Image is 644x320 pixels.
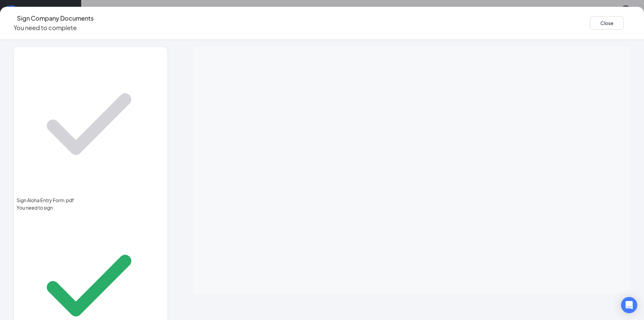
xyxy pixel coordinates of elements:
[621,297,637,313] div: Open Intercom Messenger
[17,14,94,23] h4: Sign Company Documents
[17,204,165,211] div: You need to sign
[17,51,161,196] svg: Checkmark
[17,196,165,204] span: Sign Aloha Entry Form.pdf
[14,23,94,33] p: You need to complete
[590,16,624,30] button: Close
